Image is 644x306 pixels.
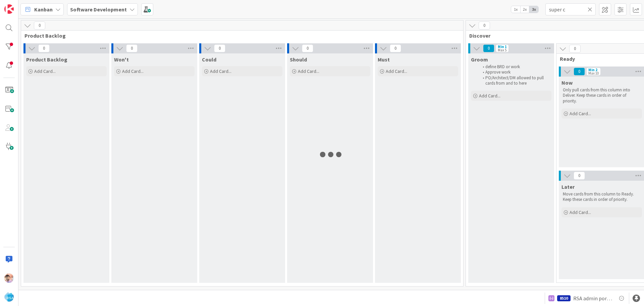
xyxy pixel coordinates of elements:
span: Should [290,56,307,63]
span: Ready [560,55,639,62]
div: Min 1 [498,45,507,48]
span: Later [561,183,575,190]
span: 0 [483,44,494,52]
span: 0 [574,172,585,180]
span: 0 [302,44,313,52]
input: Quick Filter... [545,3,596,15]
span: 1x [511,6,520,13]
p: Only pull cards from this column into Deliver. Keep these cards in order of priority. [563,87,641,104]
span: 0 [479,21,490,30]
span: Add Card... [122,68,144,74]
span: Kanban [34,5,53,13]
img: avatar [4,292,14,302]
span: Must [378,56,390,63]
span: Now [561,79,573,86]
b: Software Development [70,6,127,13]
span: Add Card... [298,68,319,74]
span: Add Card... [479,93,500,99]
span: Add Card... [34,68,56,74]
span: RSA admin portal design changes [573,294,612,302]
span: 3x [529,6,538,13]
span: 0 [214,44,225,52]
span: Won't [114,56,129,63]
div: Min 2 [588,68,597,72]
span: 0 [569,45,581,53]
span: 2x [520,6,529,13]
span: Add Card... [570,209,591,215]
div: Max 10 [588,72,599,75]
span: Add Card... [386,68,407,74]
span: Add Card... [210,68,231,74]
img: Visit kanbanzone.com [4,4,14,14]
span: 0 [34,21,45,30]
span: Discover [469,32,641,39]
span: 0 [126,44,138,52]
div: 8510 [557,295,571,301]
p: Move cards from this column to Ready. Keep these cards in order of priority. [563,191,641,203]
img: RS [4,273,14,283]
span: 0 [574,68,585,76]
li: Approve work [479,70,550,75]
span: Groom [471,56,488,63]
span: Add Card... [570,111,591,117]
span: 0 [390,44,401,52]
span: Product Backlog [24,32,455,39]
span: 0 [38,44,50,52]
li: define BRD or work [479,64,550,70]
li: PO/Architect/DM allowed to pull cards from and to here [479,75,550,86]
div: Max 5 [498,48,506,52]
span: Could [202,56,216,63]
span: Product Backlog [26,56,67,63]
